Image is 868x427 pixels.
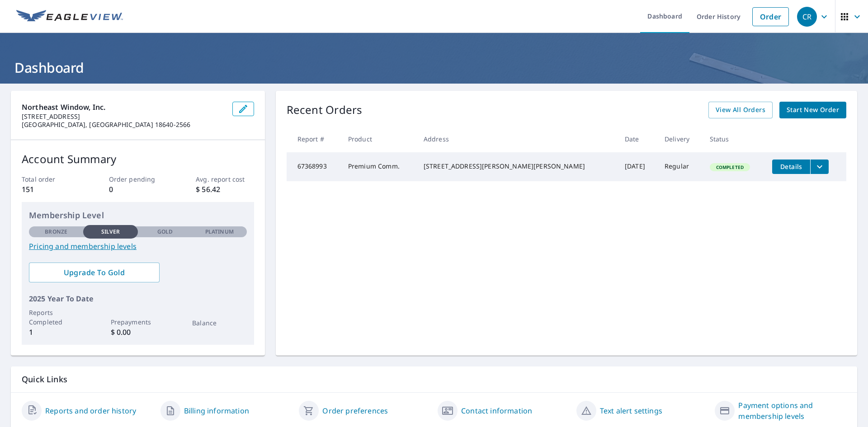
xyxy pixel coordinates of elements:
[196,174,254,184] p: Avg. report cost
[657,126,703,152] th: Delivery
[716,104,765,116] span: View All Orders
[703,126,765,152] th: Status
[752,7,789,26] a: Order
[45,228,67,236] p: Bronze
[29,327,83,338] p: 1
[772,160,810,174] button: detailsBtn-67368993
[711,164,749,170] span: Completed
[36,267,152,277] span: Upgrade To Gold
[22,174,80,184] p: Total order
[196,184,254,195] p: $ 56.42
[109,174,167,184] p: Order pending
[797,7,817,27] div: CR
[341,126,416,152] th: Product
[22,121,225,129] p: [GEOGRAPHIC_DATA], [GEOGRAPHIC_DATA] 18640-2566
[29,209,247,221] p: Membership Level
[287,152,341,181] td: 67368993
[600,405,662,416] a: Text alert settings
[184,405,249,416] a: Billing information
[16,10,123,23] img: EV Logo
[708,102,773,118] a: View All Orders
[29,241,247,252] a: Pricing and membership levels
[341,152,416,181] td: Premium Comm.
[416,126,618,152] th: Address
[192,318,246,328] p: Balance
[111,327,165,338] p: $ 0.00
[157,228,173,236] p: Gold
[424,162,610,171] div: [STREET_ADDRESS][PERSON_NAME][PERSON_NAME]
[287,126,341,152] th: Report #
[779,102,846,118] a: Start New Order
[810,160,829,174] button: filesDropdownBtn-67368993
[111,317,165,327] p: Prepayments
[618,152,657,181] td: [DATE]
[787,104,839,116] span: Start New Order
[29,293,247,304] p: 2025 Year To Date
[461,405,532,416] a: Contact information
[205,228,234,236] p: Platinum
[322,405,388,416] a: Order preferences
[738,400,846,422] a: Payment options and membership levels
[101,228,120,236] p: Silver
[618,126,657,152] th: Date
[22,151,254,167] p: Account Summary
[657,152,703,181] td: Regular
[22,113,225,121] p: [STREET_ADDRESS]
[109,184,167,195] p: 0
[45,405,136,416] a: Reports and order history
[29,263,160,282] a: Upgrade To Gold
[29,308,83,327] p: Reports Completed
[22,102,225,113] p: Northeast Window, Inc.
[287,102,363,118] p: Recent Orders
[11,58,857,77] h1: Dashboard
[22,374,846,385] p: Quick Links
[778,162,805,171] span: Details
[22,184,80,195] p: 151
